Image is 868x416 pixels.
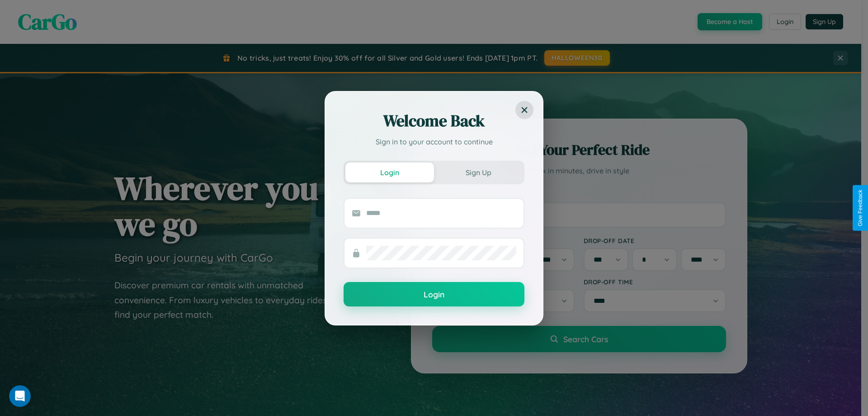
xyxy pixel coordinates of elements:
[857,190,863,226] div: Give Feedback
[344,110,524,132] h2: Welcome Back
[344,282,524,306] button: Login
[344,136,524,147] p: Sign in to your account to continue
[345,163,434,182] button: Login
[9,385,31,407] iframe: Intercom live chat
[434,163,523,182] button: Sign Up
